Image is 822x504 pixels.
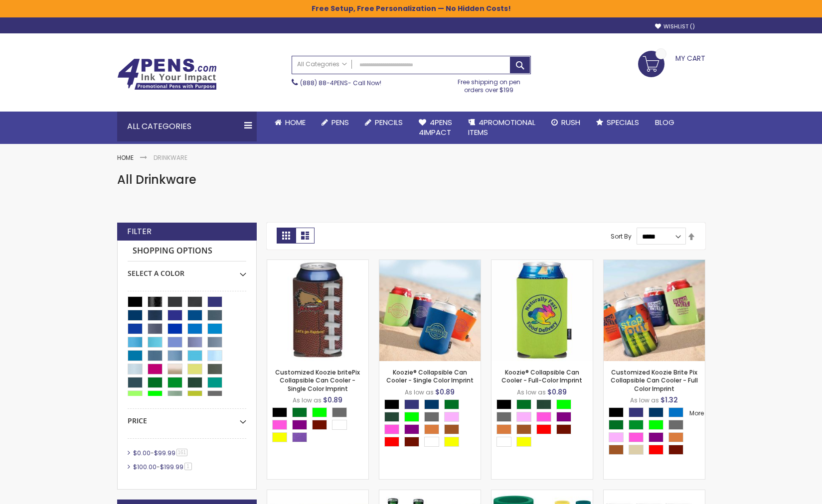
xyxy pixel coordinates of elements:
[547,387,567,397] span: $0.89
[184,463,192,470] span: 1
[117,58,217,90] img: 4Pens Custom Pens and Promotional Products
[609,432,624,442] div: Light Pink
[609,407,624,417] div: Black
[604,490,705,498] a: 11 Oz Vienna White Ceramic Bistro Mug
[133,463,157,471] span: $100.00
[536,399,551,409] div: Hunter Green
[543,112,588,133] a: Rush
[176,449,188,456] span: 161
[117,153,134,162] a: Home
[384,399,399,409] div: Black
[128,261,246,278] div: Select A Color
[516,424,531,434] div: Burnt Orange
[516,437,531,447] div: Yellow
[496,412,511,422] div: Grey
[404,424,419,434] div: Purple
[655,23,695,30] a: Wishlist
[444,412,459,422] div: Light Pink
[492,259,593,268] a: Koozie® Collapsible Can Cooler - Full-Color Imprint
[272,432,287,442] div: Yellow
[379,260,481,361] img: Koozie® Collapsible Can Cooler - Single Color Imprint
[379,490,481,498] a: Koozie® Collapsible Slim Can Cooler - Full Color Imprint
[292,420,307,430] div: Purple
[516,399,531,409] div: Green
[292,432,307,442] div: Violet
[277,228,296,244] strong: Grid
[629,420,644,430] div: Kelly Green
[536,412,551,422] div: Pink
[275,368,360,392] a: Customized Koozie britePix Collapsible Can Cooler - Single Color Imprint
[536,424,551,434] div: Red
[357,112,411,133] a: Pencils
[424,437,439,447] div: White
[312,407,327,417] div: Lime Green
[384,412,399,422] div: Hunter Green
[332,420,347,430] div: White
[154,449,175,457] span: $99.99
[649,420,663,430] div: Lime Green
[496,437,511,447] div: White
[131,449,191,457] a: $0.00-$99.99161
[688,408,705,418] a: More
[411,112,460,144] a: 4Pens4impact
[588,112,647,133] a: Specials
[133,449,151,457] span: $0.00
[649,445,663,455] div: Red
[154,153,187,162] strong: Drinkware
[556,424,571,434] div: Maroon
[655,117,674,127] span: Blog
[561,117,580,127] span: Rush
[272,420,287,430] div: Pink
[404,412,419,422] div: Lime Green
[629,432,644,442] div: Pink
[267,490,368,498] a: Koozie® Collapsible Slim Can Cooler - Single Color Imprint
[131,463,195,471] a: $100.00-$199.991
[272,407,287,417] div: Black
[607,117,639,127] span: Specials
[128,409,246,426] div: Price
[660,395,678,405] span: $1.32
[312,420,327,430] div: Maroon
[424,412,439,422] div: Grey
[556,412,571,422] div: Purple
[331,117,349,127] span: Pens
[460,112,543,144] a: 4PROMOTIONALITEMS
[647,112,682,133] a: Blog
[384,399,481,449] div: Select A Color
[375,117,403,127] span: Pencils
[332,407,347,417] div: Grey
[323,395,342,405] span: $0.89
[496,399,511,409] div: Black
[629,445,644,455] div: Khaki
[300,79,348,87] a: (888) 88-4PENS
[630,396,659,404] span: As low as
[384,424,399,434] div: Pink
[517,388,546,396] span: As low as
[496,399,593,449] div: Select A Color
[424,399,439,409] div: Navy Blue
[492,260,593,361] img: Koozie® Collapsible Can Cooler - Full-Color Imprint
[516,412,531,422] div: Light Pink
[604,259,705,268] a: Customized Koozie Brite Pix Collapsible Can Cooler - Full Color Imprint
[556,399,571,409] div: Lime Green
[444,399,459,409] div: Green
[285,117,306,127] span: Home
[611,232,632,241] label: Sort By
[292,56,352,73] a: All Categories
[160,463,183,471] span: $199.99
[127,226,152,237] strong: Filter
[297,60,347,68] span: All Categories
[293,396,322,404] span: As low as
[404,399,419,409] div: Royal Blue
[314,112,357,133] a: Pens
[609,407,705,457] div: Select A Color
[468,117,535,137] span: 4PROMOTIONAL ITEMS
[379,259,481,268] a: Koozie® Collapsible Can Cooler - Single Color Imprint
[649,407,663,417] div: Navy Blue
[292,407,307,417] div: Green
[267,259,368,268] a: Customized Koozie britePix Collapsible Can Cooler - Single Color Imprint
[117,112,257,141] div: All Categories
[300,79,381,87] span: - Call Now!
[272,407,368,445] div: Select A Color
[609,420,624,430] div: Green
